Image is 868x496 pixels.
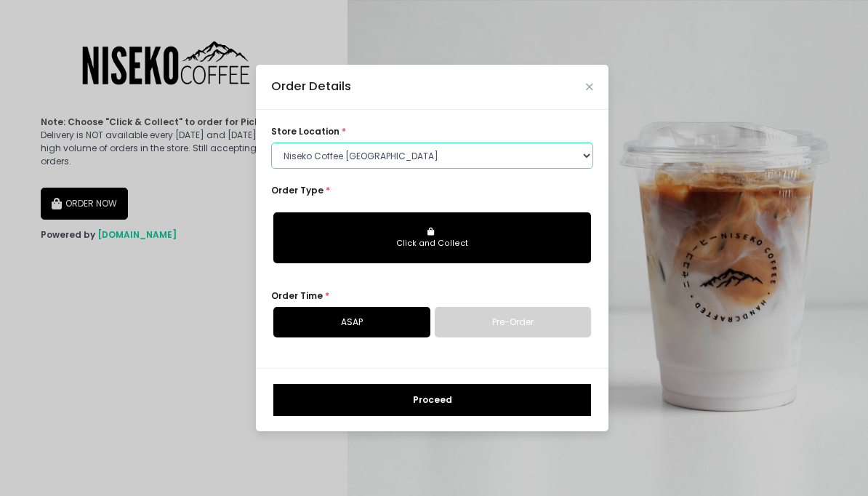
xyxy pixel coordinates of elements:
button: Click and Collect [273,212,591,263]
span: Order Type [271,184,324,196]
span: store location [271,125,339,137]
a: Pre-Order [435,307,592,337]
span: Order Time [271,289,323,302]
button: Proceed [273,384,591,416]
a: ASAP [273,307,430,337]
button: Close [586,84,593,91]
div: Order Details [271,78,351,96]
div: Click and Collect [283,238,582,249]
